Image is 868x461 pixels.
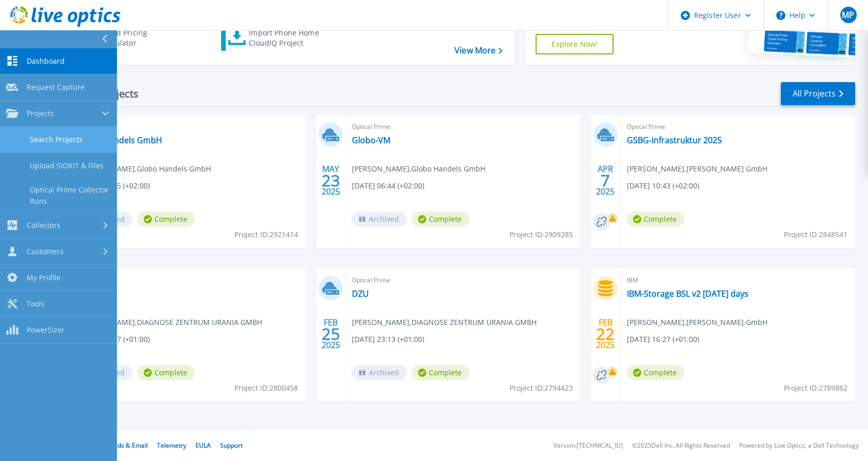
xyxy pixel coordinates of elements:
[412,365,469,380] span: Complete
[352,334,424,345] span: [DATE] 23:13 (+01:00)
[77,135,162,145] a: Globo Handels GmbH
[77,275,300,286] span: Optical Prime
[27,109,54,118] span: Projects
[352,121,574,132] span: Optical Prime
[627,334,699,345] span: [DATE] 16:27 (+01:00)
[27,56,65,66] span: Dashboard
[627,135,722,145] a: GSBG-Infrastruktur 2025
[77,121,300,132] span: Optical Prime
[157,441,186,450] a: Telemetry
[322,330,340,338] span: 25
[234,229,298,240] span: Project ID: 2921414
[352,275,574,286] span: Optical Prime
[73,25,187,51] a: Cloud Pricing Calculator
[781,82,855,105] a: All Projects
[77,317,262,328] span: [PERSON_NAME] , DIAGNOSE ZENTRUM URANIA GMBH
[77,163,211,175] span: [PERSON_NAME] , Globo Handels GmbH
[627,121,849,132] span: Optical Prime
[784,229,847,240] span: Project ID: 2848541
[352,289,369,299] a: DZU
[627,163,767,175] span: [PERSON_NAME] , [PERSON_NAME] GmbH
[352,163,485,175] span: [PERSON_NAME] , Globo Handels GmbH
[536,34,614,54] a: Explore Now!
[596,330,615,338] span: 22
[632,443,730,449] li: © 2025 Dell Inc. All Rights Reserved
[27,299,45,309] span: Tools
[352,212,407,227] span: Archived
[27,247,64,256] span: Customers
[27,221,61,230] span: Collectors
[554,443,623,449] li: Version: [TECHNICAL_ID]
[627,275,849,286] span: IBM
[27,325,65,335] span: PowerSizer
[27,273,61,282] span: My Profile
[627,212,684,227] span: Complete
[627,317,767,328] span: [PERSON_NAME] , [PERSON_NAME] GmbH
[601,176,610,185] span: 7
[509,229,573,240] span: Project ID: 2909285
[27,83,85,92] span: Request Capture
[234,382,298,394] span: Project ID: 2800458
[842,11,854,19] span: MP
[784,382,847,394] span: Project ID: 2789862
[220,441,243,450] a: Support
[137,212,195,227] span: Complete
[113,441,148,450] a: Ads & Email
[352,317,537,328] span: [PERSON_NAME] , DIAGNOSE ZENTRUM URANIA GMBH
[596,315,615,353] div: FEB 2025
[627,180,699,191] span: [DATE] 10:43 (+02:00)
[455,46,502,55] a: View More
[412,212,469,227] span: Complete
[352,180,424,191] span: [DATE] 06:44 (+02:00)
[627,289,748,299] a: IBM-Storage BSL v2 [DATE] days
[101,28,183,48] div: Cloud Pricing Calculator
[739,443,859,449] li: Powered by Live Optics, a Dell Technology
[195,441,211,450] a: EULA
[322,176,340,185] span: 23
[596,162,615,199] div: APR 2025
[137,365,195,380] span: Complete
[352,135,390,145] a: Globo-VM
[352,365,407,380] span: Archived
[321,315,341,353] div: FEB 2025
[321,162,341,199] div: MAY 2025
[627,365,684,380] span: Complete
[509,382,573,394] span: Project ID: 2794423
[249,28,329,48] div: Import Phone Home CloudIQ Project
